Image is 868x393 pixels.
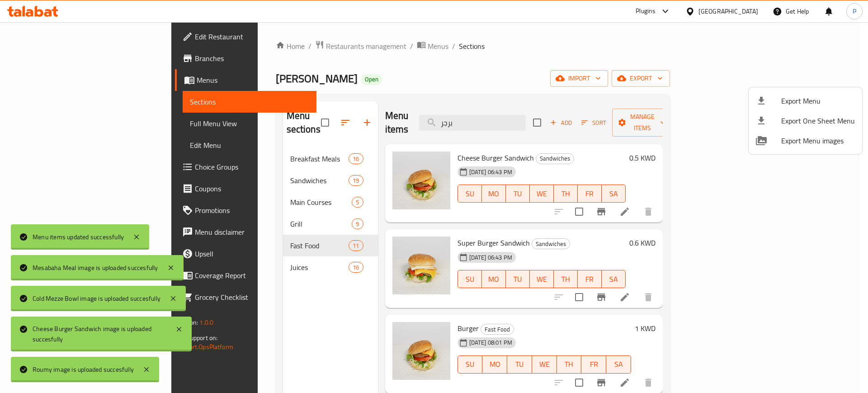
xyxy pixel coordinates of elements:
[781,95,855,106] span: Export Menu
[781,135,855,146] span: Export Menu images
[749,131,862,151] li: Export Menu images
[781,115,855,126] span: Export One Sheet Menu
[749,111,862,131] li: Export one sheet menu items
[33,324,166,344] div: Cheese Burger Sandwich image is uploaded succesfully
[33,263,158,273] div: Mesabaha Meal image is uploaded succesfully
[33,232,124,242] div: Menu items updated successfully
[33,294,160,303] div: Cold Mezze Bowl image is uploaded succesfully
[33,365,134,374] div: Roumy image is uploaded succesfully
[749,91,862,111] li: Export menu items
